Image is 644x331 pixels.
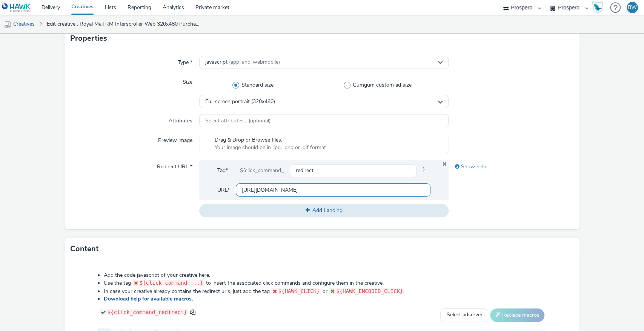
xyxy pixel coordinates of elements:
div: BW [628,2,637,13]
img: undefined Logo [2,3,31,12]
span: } [417,164,430,177]
div: ${click_command_ [234,164,290,177]
span: Select attributes... (optional) [205,118,271,124]
label: Redirect URL * [154,160,195,171]
h3: Content [70,243,98,255]
span: Add Landing [312,207,343,214]
h3: Properties [70,33,107,44]
span: ${HAWK_CLICK} [278,288,320,294]
label: Type * [175,56,195,66]
span: ${click_command_redirect} [108,309,187,315]
div: Show help [449,160,573,174]
label: Attributes [166,114,195,125]
span: javascript [205,59,280,66]
span: Standard size [241,81,274,89]
a: Edit creative : Royal Mail RM Interscroller Web 320x480 PurchaseLoop [43,15,204,33]
label: Size [180,75,195,86]
span: ${click_command_...} [140,280,203,286]
span: Your image should be in .jpg, .png or .gif format [215,144,326,151]
img: mobile [4,21,11,28]
li: In case your creative already contains the redirect urls, just add the tag or [104,287,547,295]
span: (app_and_webmobile) [229,58,280,66]
button: Add Landing [199,204,449,217]
span: Drag & Drop or Browse files. [215,136,326,144]
li: Use the tag to insert the associated click commands and configure them in the creative. [104,279,547,287]
input: url... [236,183,431,197]
li: Add the code javascript of your creative here. [104,272,547,279]
span: ${HAWK_ENCODED_CLICK} [336,288,403,294]
a: Hawk Academy [592,2,606,14]
span: Gumgum custom ad size [353,81,412,89]
a: Download help for available macros. [104,295,196,302]
label: Preview image [155,134,195,144]
button: Replace macros [490,308,544,322]
img: Hawk Academy [592,2,603,14]
span: Full screen portrait (320x480) [205,99,275,105]
span: copy to clipboard [190,310,195,315]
